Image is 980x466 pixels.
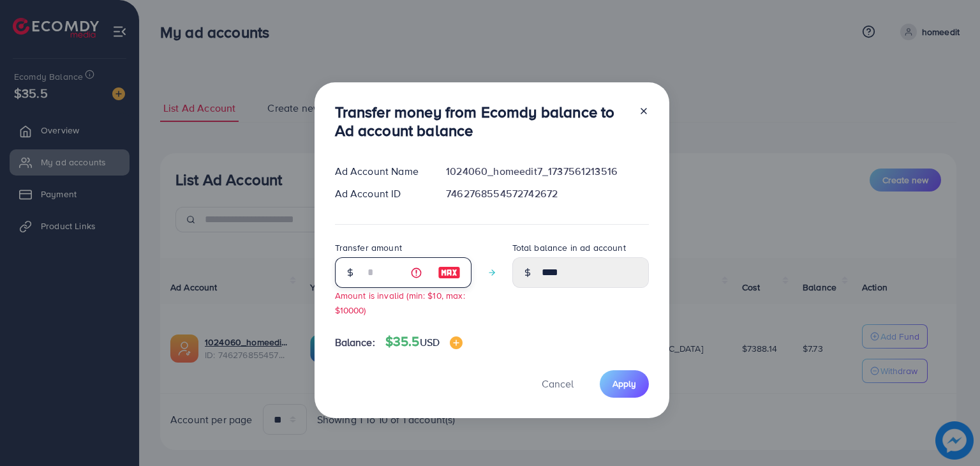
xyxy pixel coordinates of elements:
label: Total balance in ad account [512,241,626,254]
h4: $35.5 [385,334,463,350]
div: Ad Account ID [325,186,436,201]
img: image [450,336,463,349]
span: Balance: [335,335,375,350]
div: 7462768554572742672 [436,186,658,201]
span: Cancel [542,377,574,391]
div: 1024060_homeedit7_1737561213516 [436,164,658,179]
button: Cancel [526,370,590,398]
label: Transfer amount [335,241,402,254]
small: Amount is invalid (min: $10, max: $10000) [335,289,465,316]
span: USD [420,335,440,349]
span: Apply [612,377,636,390]
img: image [438,265,461,280]
button: Apply [600,370,649,398]
div: Ad Account Name [325,164,436,179]
h3: Transfer money from Ecomdy balance to Ad account balance [335,103,628,140]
